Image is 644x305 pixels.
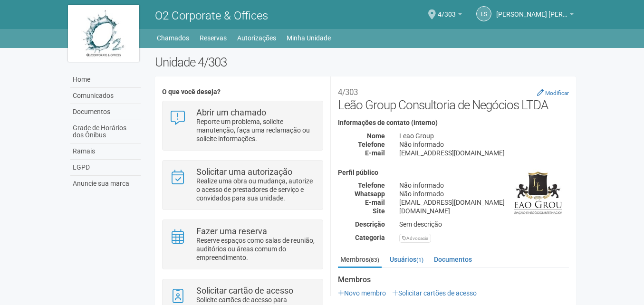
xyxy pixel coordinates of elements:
[545,90,569,96] small: Modificar
[170,227,316,262] a: Fazer uma reserva Reserve espaços como salas de reunião, auditórios ou áreas comum do empreendime...
[392,207,576,215] div: [DOMAIN_NAME]
[365,199,385,206] strong: E-mail
[70,143,141,160] a: Ramais
[438,1,456,18] span: 4/303
[392,181,576,190] div: Não informado
[392,289,477,297] a: Solicitar cartões de acesso
[392,140,576,149] div: Não informado
[399,234,431,243] div: Advocacia
[70,176,141,191] a: Anuncie sua marca
[68,5,139,62] img: logo.jpg
[392,149,576,157] div: [EMAIL_ADDRESS][DOMAIN_NAME]
[387,252,426,267] a: Usuários(1)
[496,1,567,18] span: Leonardo Silva Leao
[338,289,386,297] a: Novo membro
[338,119,569,126] h4: Informações de contato (interno)
[70,160,141,176] a: LGPD
[70,72,141,88] a: Home
[170,108,316,143] a: Abrir um chamado Reporte um problema, solicite manutenção, faça uma reclamação ou solicite inform...
[392,198,576,207] div: [EMAIL_ADDRESS][DOMAIN_NAME]
[537,89,569,96] a: Modificar
[355,190,385,198] strong: Whatsapp
[355,234,385,241] strong: Categoria
[155,55,577,69] h2: Unidade 4/303
[200,31,227,45] a: Reservas
[514,169,562,217] img: business.png
[496,12,574,19] a: [PERSON_NAME] [PERSON_NAME]
[476,6,491,21] a: LS
[157,31,189,45] a: Chamados
[196,236,316,262] p: Reserve espaços como salas de reunião, auditórios ou áreas comum do empreendimento.
[367,132,385,140] strong: Nome
[358,181,385,189] strong: Telefone
[196,226,267,236] strong: Fazer uma reserva
[170,168,316,202] a: Solicitar uma autorização Realize uma obra ou mudança, autorize o acesso de prestadores de serviç...
[438,12,462,19] a: 4/303
[369,257,379,263] small: (83)
[196,117,316,143] p: Reporte um problema, solicite manutenção, faça uma reclamação ou solicite informações.
[373,207,385,215] strong: Site
[287,31,331,45] a: Minha Unidade
[338,169,569,176] h4: Perfil público
[162,88,323,95] h4: O que você deseja?
[70,104,141,120] a: Documentos
[392,220,576,229] div: Sem descrição
[196,177,316,202] p: Realize uma obra ou mudança, autorize o acesso de prestadores de serviço e convidados para sua un...
[338,84,569,112] h2: Leão Group Consultoria de Negócios LTDA
[392,190,576,198] div: Não informado
[392,132,576,140] div: Leao Group
[416,257,423,263] small: (1)
[338,252,382,268] a: Membros(83)
[70,120,141,143] a: Grade de Horários dos Ônibus
[432,252,474,267] a: Documentos
[196,286,293,295] strong: Solicitar cartão de acesso
[365,149,385,157] strong: E-mail
[196,107,266,117] strong: Abrir um chamado
[338,276,569,284] strong: Membros
[70,88,141,104] a: Comunicados
[237,31,276,45] a: Autorizações
[196,167,292,177] strong: Solicitar uma autorização
[358,141,385,148] strong: Telefone
[155,9,268,22] span: O2 Corporate & Offices
[355,220,385,228] strong: Descrição
[338,87,358,97] small: 4/303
